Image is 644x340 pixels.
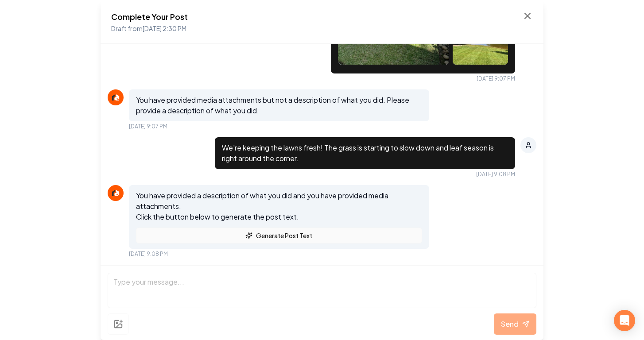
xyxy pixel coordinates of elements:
p: We're keeping the lawns fresh! The grass is starting to slow down and leaf season is right around... [222,143,508,164]
p: You have provided media attachments but not a description of what you did. Please provide a descr... [136,95,422,116]
h2: Complete Your Post [111,11,188,23]
span: [DATE] 9:08 PM [129,251,168,258]
img: Rebolt Logo [110,92,121,103]
div: Open Intercom Messenger [614,310,635,331]
button: Generate Post Text [136,228,422,243]
span: [DATE] 9:07 PM [129,123,167,130]
span: [DATE] 9:07 PM [477,75,515,82]
span: Draft from [DATE] 2:30 PM [111,24,186,32]
p: You have provided a description of what you did and you have provided media attachments. Click th... [136,190,422,222]
img: Rebolt Logo [110,188,121,198]
span: [DATE] 9:08 PM [476,171,515,178]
